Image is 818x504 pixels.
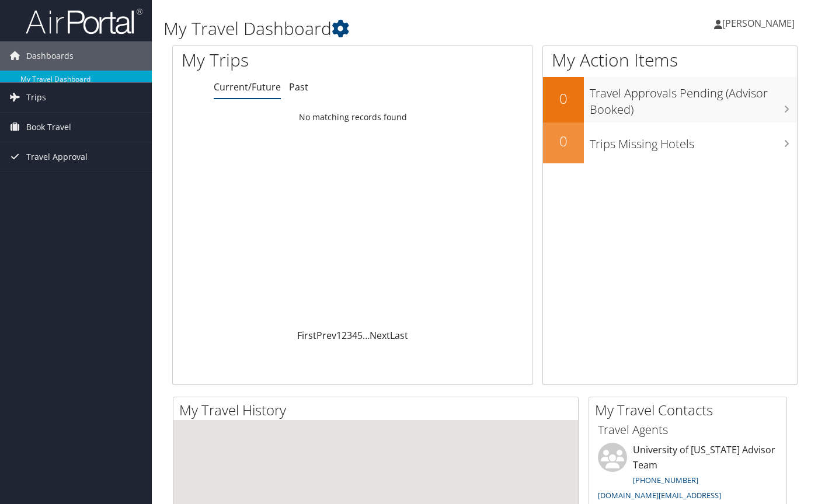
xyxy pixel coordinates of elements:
a: Current/Future [214,80,281,93]
td: No matching records found [173,107,532,128]
h3: Travel Approvals Pending (Advisor Booked) [590,79,798,118]
h3: Travel Agents [598,422,778,438]
h2: My Travel History [179,400,578,420]
img: airportal-logo.png [26,8,142,35]
a: 3 [347,329,352,342]
a: [PHONE_NUMBER] [633,475,698,485]
a: Last [390,329,408,342]
span: … [363,329,370,342]
span: Book Travel [26,113,71,142]
h2: 0 [543,131,584,151]
h1: My Action Items [543,48,798,72]
a: 0Trips Missing Hotels [543,123,798,163]
a: 4 [352,329,357,342]
span: Trips [26,83,46,112]
a: Prev [316,329,336,342]
h1: My Travel Dashboard [163,16,592,41]
h2: 0 [543,89,584,108]
a: First [297,329,316,342]
a: 5 [357,329,363,342]
span: Travel Approval [26,142,88,171]
a: 2 [342,329,347,342]
a: Past [289,80,308,93]
a: Next [370,329,390,342]
a: 1 [336,329,342,342]
h2: My Travel Contacts [595,400,786,420]
span: Dashboards [26,41,74,71]
h3: Trips Missing Hotels [590,130,798,152]
h1: My Trips [182,48,374,72]
a: [PERSON_NAME] [714,6,806,41]
a: 0Travel Approvals Pending (Advisor Booked) [543,77,798,122]
span: [PERSON_NAME] [722,17,795,30]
